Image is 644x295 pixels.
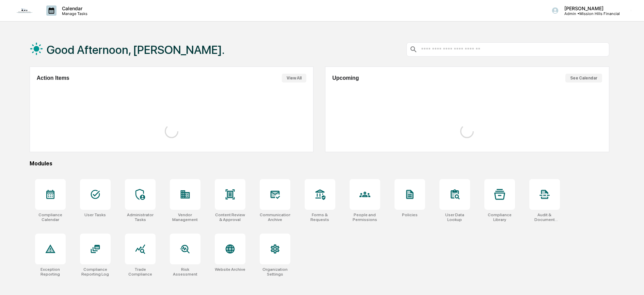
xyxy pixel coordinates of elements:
div: Compliance Calendar [35,212,66,222]
div: Organization Settings [260,267,290,277]
h2: Action Items [37,75,69,81]
div: User Tasks [84,212,106,217]
h2: Upcoming [332,75,359,81]
div: Communications Archive [260,212,290,222]
button: View All [282,74,306,83]
p: Admin • Mission Hills Financial [559,11,620,16]
div: Audit & Document Logs [529,212,560,222]
div: People and Permissions [350,212,380,222]
div: Trade Compliance [125,267,156,277]
div: User Data Lookup [439,212,470,222]
div: Website Archive [215,267,245,272]
div: Modules [30,160,609,167]
div: Risk Assessment [170,267,200,277]
p: Manage Tasks [57,11,91,16]
div: Vendor Management [170,212,200,222]
div: Policies [402,212,418,217]
div: Content Review & Approval [215,212,245,222]
div: Compliance Library [484,212,515,222]
button: See Calendar [565,74,602,83]
div: Exception Reporting [35,267,66,277]
img: logo [16,8,33,13]
p: Calendar [57,5,91,11]
div: Compliance Reporting Log [80,267,111,277]
div: Forms & Requests [305,212,335,222]
div: Administrator Tasks [125,212,156,222]
p: [PERSON_NAME] [559,5,620,11]
h1: Good Afternoon, [PERSON_NAME]. [47,43,225,57]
